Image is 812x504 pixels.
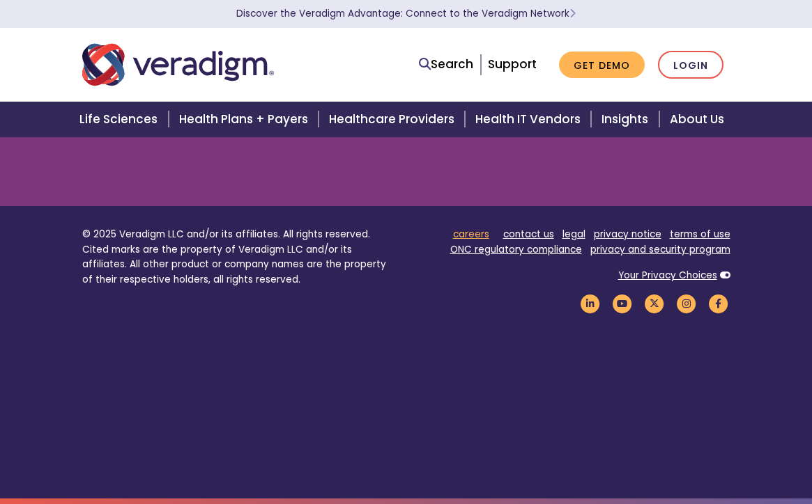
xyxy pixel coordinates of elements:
[503,228,554,241] a: contact us
[593,102,661,137] a: Insights
[579,297,602,310] a: Veradigm LinkedIn Link
[488,56,537,72] a: Support
[321,102,467,137] a: Healthcare Providers
[467,102,593,137] a: Health IT Vendors
[569,7,576,20] span: Learn More
[707,297,730,310] a: Veradigm Facebook Link
[562,228,585,241] a: legal
[71,102,170,137] a: Life Sciences
[675,297,698,310] a: Veradigm Instagram Link
[661,102,741,137] a: About Us
[590,243,730,256] a: privacy and security program
[419,55,473,74] a: Search
[594,228,661,241] a: privacy notice
[658,51,723,79] a: Login
[559,52,645,79] a: Get Demo
[611,297,634,310] a: Veradigm YouTube Link
[171,102,321,137] a: Health Plans + Payers
[450,243,582,256] a: ONC regulatory compliance
[618,269,717,282] a: Your Privacy Choices
[82,227,396,288] p: © 2025 Veradigm LLC and/or its affiliates. All rights reserved. Cited marks are the property of V...
[453,228,489,241] a: careers
[670,228,730,241] a: terms of use
[643,297,666,310] a: Veradigm Twitter Link
[236,7,576,20] a: Discover the Veradigm Advantage: Connect to the Veradigm NetworkLearn More
[82,42,274,88] img: Veradigm logo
